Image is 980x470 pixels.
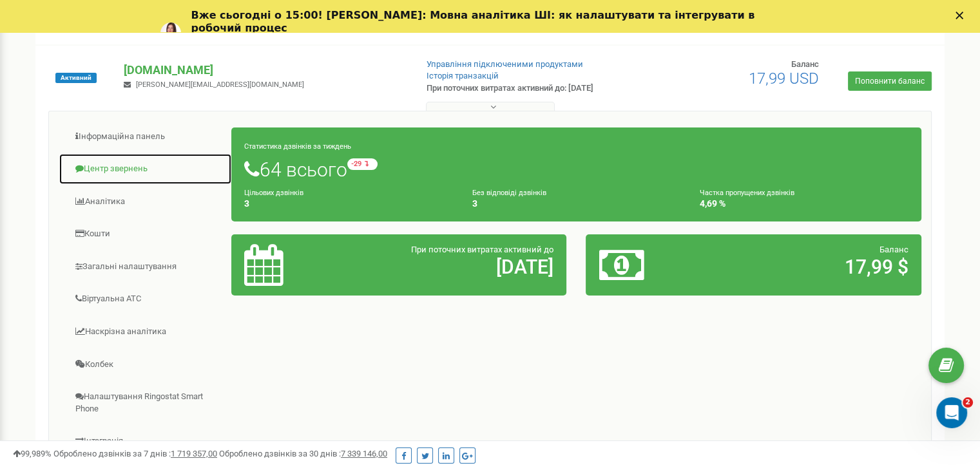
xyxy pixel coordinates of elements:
p: При поточних витратах активний до: [DATE] [427,82,633,95]
small: -29 [347,158,378,170]
u: 1 719 357,00 [171,449,217,458]
a: Віртуальна АТС [59,283,232,315]
a: Поповнити баланс [848,71,932,91]
h2: [DATE] [354,256,553,277]
a: Наскрізна аналітика [59,316,232,348]
img: Profile image for Yuliia [160,23,181,43]
a: Інформаційна панель [59,121,232,153]
u: 7 339 146,00 [341,449,387,458]
small: Без відповіді дзвінків [472,189,546,197]
span: Оброблено дзвінків за 30 днів : [219,449,387,458]
span: При поточних витратах активний до [411,245,553,254]
span: 17,99 USD [749,70,819,88]
span: [PERSON_NAME][EMAIL_ADDRESS][DOMAIN_NAME] [136,80,304,89]
a: Інтеграція [59,426,232,457]
h4: 4,69 % [700,199,908,209]
span: Активний [55,73,97,83]
a: Аналiтика [59,186,232,218]
span: 99,989% [13,449,52,458]
small: Частка пропущених дзвінків [700,189,794,197]
h2: 17,99 $ [709,256,908,277]
b: Вже сьогодні о 15:00! [PERSON_NAME]: Мовна аналітика ШІ: як налаштувати та інтегрувати в робочий ... [191,9,755,34]
span: Оброблено дзвінків за 7 днів : [53,449,217,458]
small: Цільових дзвінків [244,189,303,197]
iframe: Intercom live chat [936,397,967,428]
p: [DOMAIN_NAME] [124,62,405,79]
div: Закрити [956,12,968,19]
a: Кошти [59,218,232,250]
a: Налаштування Ringostat Smart Phone [59,381,232,424]
a: Загальні налаштування [59,251,232,283]
a: Центр звернень [59,153,232,185]
a: Історія транзакцій [427,71,499,80]
span: 2 [963,397,973,408]
span: Баланс [879,245,908,254]
span: Баланс [791,59,819,69]
small: Статистика дзвінків за тиждень [244,142,351,151]
h4: 3 [472,199,681,209]
h1: 64 всього [244,158,908,180]
a: Управління підключеними продуктами [427,59,583,69]
h4: 3 [244,199,453,209]
a: Колбек [59,349,232,381]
